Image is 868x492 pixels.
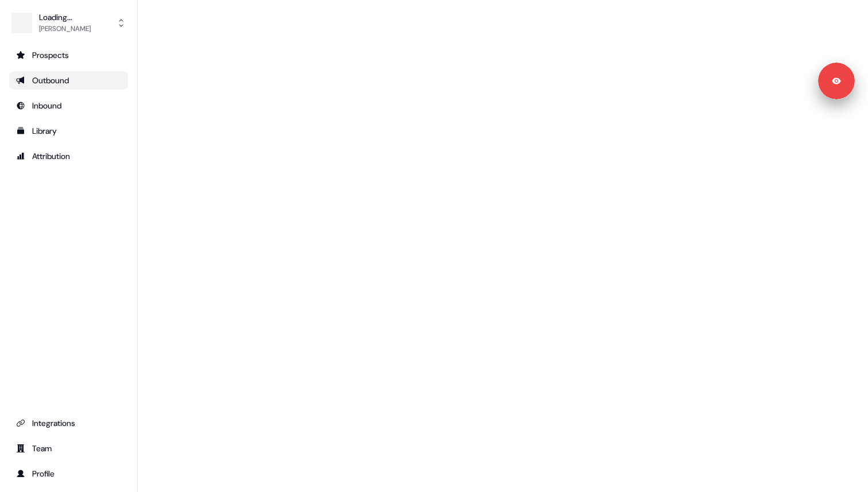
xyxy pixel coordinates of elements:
div: Team [16,443,121,454]
a: Go to Inbound [9,96,128,115]
a: Go to templates [9,122,128,140]
a: Go to integrations [9,414,128,432]
div: Inbound [16,100,121,111]
a: Go to attribution [9,147,128,165]
div: Prospects [16,49,121,61]
button: Loading...[PERSON_NAME] [9,9,128,37]
a: Go to outbound experience [9,71,128,90]
a: Go to profile [9,464,128,483]
div: Profile [16,468,121,479]
div: Loading... [39,11,91,23]
div: Outbound [16,75,121,86]
a: Go to prospects [9,46,128,64]
a: Go to team [9,439,128,458]
div: Library [16,125,121,137]
div: Attribution [16,150,121,162]
div: [PERSON_NAME] [39,23,91,34]
div: Integrations [16,417,121,429]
